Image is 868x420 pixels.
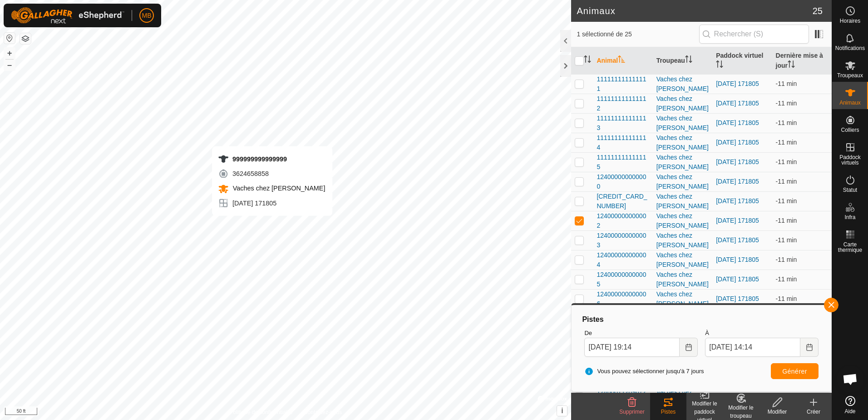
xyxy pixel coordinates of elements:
[656,75,709,94] div: Vaches chez [PERSON_NAME]
[705,329,819,338] label: À
[20,33,31,44] button: Couches de carte
[776,119,797,126] span: 14 oct. 2025, 14 h 03
[656,94,709,113] div: Vaches chez [PERSON_NAME]
[723,404,759,420] div: Modifier le troupeau
[656,192,709,211] div: Vaches chez [PERSON_NAME]
[716,197,759,205] a: [DATE] 171805
[759,408,795,416] div: Modifier
[782,368,807,375] span: Générer
[716,275,759,283] a: [DATE] 171805
[581,314,822,325] div: Pistes
[593,47,652,75] th: Animal
[4,33,15,44] button: Réinitialiser la carte
[776,256,797,263] span: 14 oct. 2025, 14 h 03
[771,363,819,379] button: Générer
[685,57,692,64] p-sorticon: Activer pour trier
[597,250,649,270] span: 124000000000004
[716,256,759,263] a: [DATE] 171805
[11,7,124,24] img: Logo Gallagher
[618,57,625,64] p-sorticon: Activer pour trier
[776,217,797,224] span: 14 oct. 2025, 14 h 03
[716,158,759,165] a: [DATE] 171805
[776,178,797,185] span: 14 oct. 2025, 14 h 03
[656,172,709,191] div: Vaches chez [PERSON_NAME]
[597,133,649,152] span: 111111111111114
[597,172,649,191] span: 124000000000000
[650,408,686,416] div: Pistes
[834,155,866,165] span: Paddock virtuels
[584,57,591,64] p-sorticon: Activer pour trier
[844,215,855,220] span: Infra
[716,100,759,107] a: [DATE] 171805
[561,407,563,415] span: i
[597,192,649,211] span: [CREDIT_CARD_NUMBER]
[844,409,855,414] span: Aide
[597,290,649,309] span: 124000000000006
[776,100,797,107] span: 14 oct. 2025, 14 h 03
[557,406,567,416] button: i
[231,185,325,192] span: Vaches chez [PERSON_NAME]
[656,250,709,270] div: Vaches chez [PERSON_NAME]
[776,139,797,146] span: 14 oct. 2025, 14 h 03
[712,47,772,75] th: Paddock virtuel
[218,198,325,209] div: [DATE] 171805
[832,392,868,418] a: Aide
[776,236,797,244] span: 14 oct. 2025, 14 h 03
[229,408,292,416] a: Politique de confidentialité
[680,338,698,357] button: Choose Date
[653,47,712,75] th: Troupeau
[840,18,860,24] span: Horaires
[656,270,709,289] div: Vaches chez [PERSON_NAME]
[597,94,649,113] span: 111111111111112
[656,133,709,152] div: Vaches chez [PERSON_NAME]
[834,242,866,253] span: Carte thermique
[772,47,832,75] th: Dernière mise à jour
[716,295,759,302] a: [DATE] 171805
[716,119,759,126] a: [DATE] 171805
[142,11,152,20] span: MB
[776,197,797,205] span: 14 oct. 2025, 14 h 03
[716,217,759,224] a: [DATE] 171805
[656,211,709,230] div: Vaches chez [PERSON_NAME]
[656,114,709,133] div: Vaches chez [PERSON_NAME]
[584,329,698,338] label: De
[577,30,699,39] span: 1 sélectionné de 25
[776,295,797,302] span: 14 oct. 2025, 14 h 03
[795,408,832,416] div: Créer
[656,290,709,309] div: Vaches chez [PERSON_NAME]
[776,80,797,87] span: 14 oct. 2025, 14 h 03
[218,154,325,165] div: 999999999999999
[4,48,15,59] button: +
[656,153,709,172] div: Vaches chez [PERSON_NAME]
[597,153,649,172] span: 111111111111115
[597,231,649,250] span: 124000000000003
[656,231,709,250] div: Vaches chez [PERSON_NAME]
[839,100,861,105] span: Animaux
[597,114,649,133] span: 111111111111113
[716,236,759,244] a: [DATE] 171805
[841,127,859,133] span: Colliers
[619,409,644,415] span: Supprimer
[776,275,797,283] span: 14 oct. 2025, 14 h 03
[835,45,865,51] span: Notifications
[584,367,704,376] span: Vous pouvez sélectionner jusqu'à 7 jours
[716,178,759,185] a: [DATE] 171805
[304,408,342,416] a: Contactez-nous
[577,5,812,16] h2: Animaux
[4,60,15,70] button: –
[218,168,325,179] div: 3624658858
[597,211,649,230] span: 124000000000002
[776,158,797,165] span: 14 oct. 2025, 14 h 03
[699,25,809,44] input: Rechercher (S)
[837,365,864,393] div: Ouvrir le chat
[716,80,759,87] a: [DATE] 171805
[837,73,863,78] span: Troupeaux
[813,4,823,18] span: 25
[843,187,857,193] span: Statut
[597,75,649,94] span: 111111111111111
[800,338,819,357] button: Choose Date
[716,62,723,69] p-sorticon: Activer pour trier
[716,139,759,146] a: [DATE] 171805
[788,62,795,69] p-sorticon: Activer pour trier
[597,270,649,289] span: 124000000000005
